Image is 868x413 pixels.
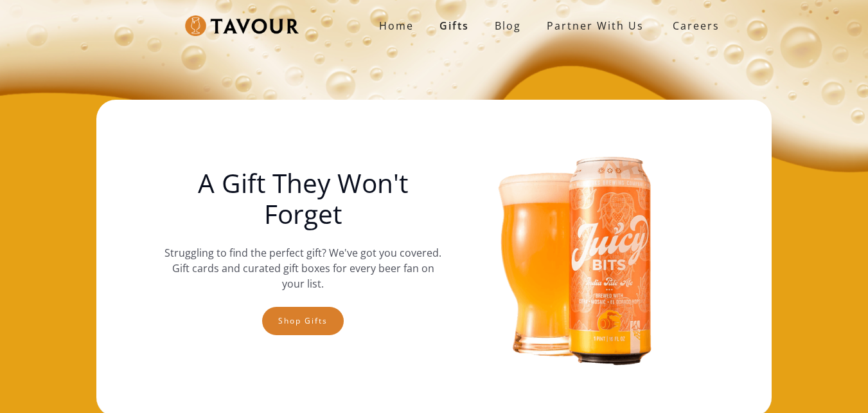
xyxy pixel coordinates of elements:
[657,8,729,44] a: Careers
[379,19,414,33] strong: Home
[427,13,482,39] a: Gifts
[366,13,427,39] a: Home
[482,13,534,39] a: Blog
[673,13,720,39] strong: Careers
[164,245,441,291] p: Struggling to find the perfect gift? We've got you covered. Gift cards and curated gift boxes for...
[262,307,344,335] a: Shop gifts
[164,168,441,230] h1: A Gift They Won't Forget
[534,13,657,39] a: partner with us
